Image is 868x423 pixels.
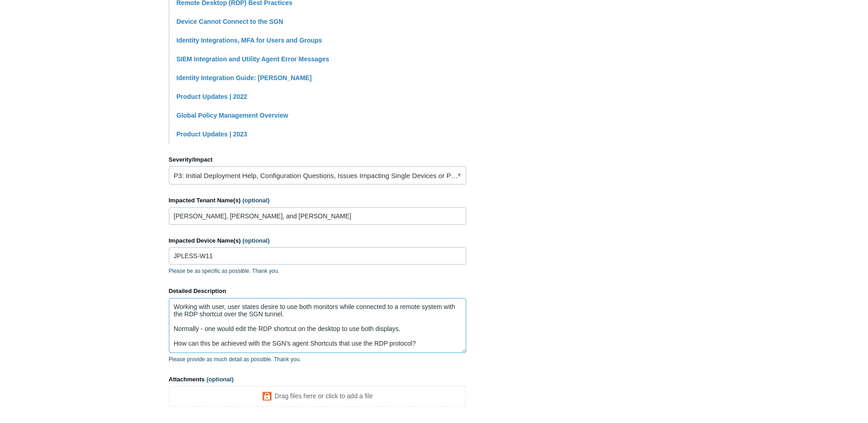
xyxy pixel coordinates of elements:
span: (optional) [243,237,270,244]
a: Global Policy Management Overview [177,112,288,119]
input: overall type: UNKNOWN_TYPE html type: HTML_TYPE_UNSPECIFIED server type: NO_SERVER_DATA heuristic... [169,207,466,225]
label: Detailed Description [169,287,466,296]
a: Product Updates | 2023 [177,130,248,138]
a: Product Updates | 2022 [177,93,248,100]
label: Impacted Device Name(s) [169,236,466,245]
a: Device Cannot Connect to the SGN [177,18,283,25]
input: overall type: UNKNOWN_TYPE html type: HTML_TYPE_UNSPECIFIED server type: NO_SERVER_DATA heuristic... [169,247,466,265]
a: Identity Integration Guide: [PERSON_NAME] [177,74,312,81]
a: SIEM Integration and Utility Agent Error Messages [177,55,329,63]
label: Impacted Tenant Name(s) [169,196,466,205]
label: Severity/Impact [169,155,466,164]
label: Attachments [169,375,466,384]
a: Identity Integrations, MFA for Users and Groups [177,37,322,44]
p: Please be as specific as possible. Thank you. [169,267,466,275]
span: (optional) [243,197,270,204]
a: P3: Initial Deployment Help, Configuration Questions, Issues Impacting Single Devices or Past Out... [169,166,466,184]
p: Please provide as much detail as possible. Thank you. [169,355,466,363]
span: (optional) [206,376,233,383]
textarea: overall type: UNKNOWN_TYPE html type: HTML_TYPE_UNSPECIFIED server type: NO_SERVER_DATA heuristic... [169,298,466,353]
